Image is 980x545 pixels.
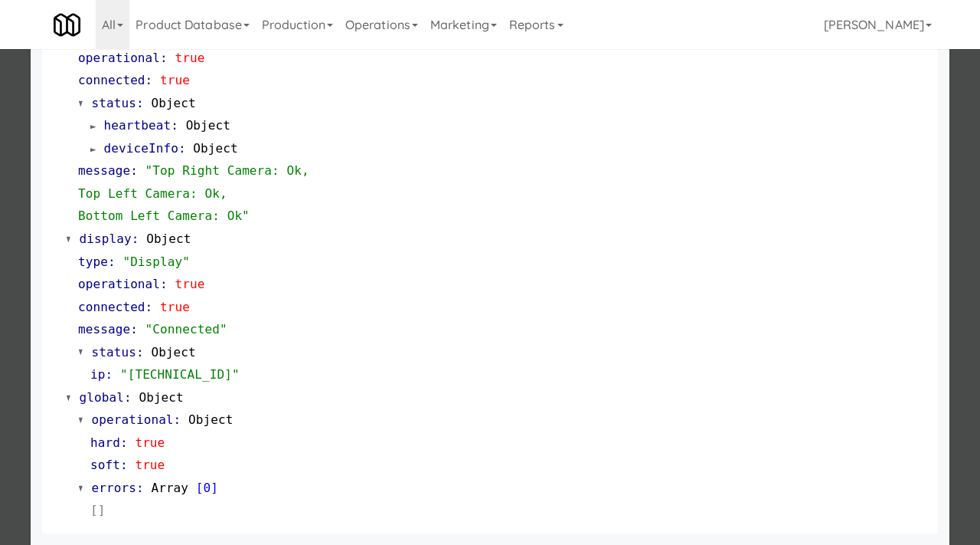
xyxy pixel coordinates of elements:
span: connected [78,300,145,314]
span: "[TECHNICAL_ID]" [120,367,240,382]
span: true [135,458,165,472]
span: : [132,231,139,246]
span: Object [151,96,195,110]
span: connected [78,73,145,87]
span: : [136,481,144,495]
span: Object [186,118,230,133]
span: : [130,163,138,178]
span: : [178,141,186,156]
span: true [175,277,205,291]
span: Object [151,345,195,360]
span: Object [146,231,191,246]
span: "Top Right Camera: Ok, Top Left Camera: Ok, Bottom Left Camera: Ok" [78,163,309,223]
span: status [92,96,136,110]
span: Object [188,412,233,427]
span: : [124,390,132,405]
span: type [78,254,108,269]
span: : [108,254,116,269]
span: : [171,118,178,133]
span: true [160,73,190,87]
span: operational [78,51,160,65]
span: operational [92,412,174,427]
span: display [80,231,132,246]
span: : [160,277,168,291]
span: message [78,322,130,337]
span: [ [196,481,204,495]
span: hard [90,435,120,450]
span: global [80,390,124,405]
span: ] [211,481,218,495]
span: true [135,435,165,450]
span: : [130,322,138,337]
span: Array [151,481,188,495]
span: : [145,300,153,314]
span: Object [139,390,183,405]
span: soft [90,458,120,472]
span: Object [193,141,237,156]
span: : [136,96,144,110]
span: true [160,300,190,314]
span: true [175,51,205,65]
span: operational [78,277,160,291]
span: ip [90,367,105,382]
span: : [174,412,181,427]
span: : [160,51,168,65]
span: : [136,345,144,360]
span: "Connected" [145,322,227,337]
span: "Display" [122,254,190,269]
span: errors [92,481,136,495]
span: deviceInfo [104,141,178,156]
span: heartbeat [104,118,171,133]
span: 0 [204,481,211,495]
span: : [120,458,128,472]
span: status [92,345,136,360]
img: Micromart [54,11,80,38]
span: : [145,73,153,87]
span: : [105,367,113,382]
span: : [120,435,128,450]
span: message [78,163,130,178]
